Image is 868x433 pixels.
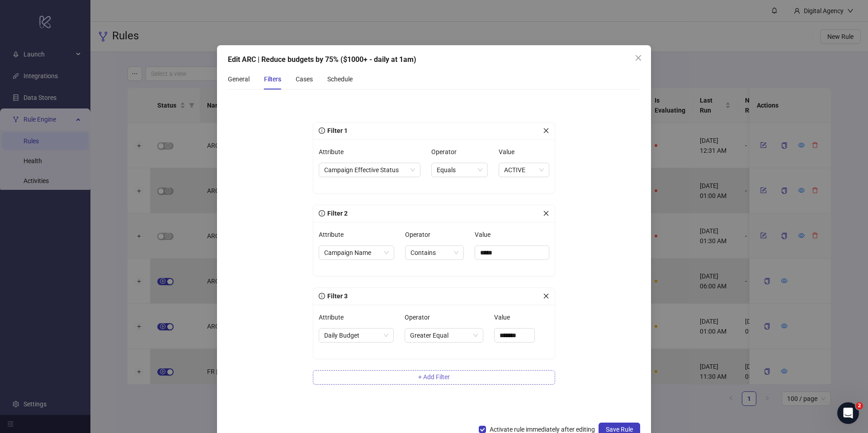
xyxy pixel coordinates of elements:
label: Value [494,310,516,325]
span: ACTIVE [504,163,544,177]
label: Attribute [319,145,349,159]
span: Campaign Effective Status [324,163,415,177]
label: Attribute [319,310,349,325]
label: Operator [405,310,436,325]
span: Save Rule [606,426,633,433]
label: Operator [405,227,436,242]
span: Filter 1 [325,127,348,134]
span: info-circle [319,293,325,299]
span: close [543,293,549,299]
input: Value [475,245,549,260]
div: General [228,74,250,84]
button: + Add Filter [313,370,555,385]
span: Contains [410,246,458,259]
span: close [635,54,642,61]
label: Value [475,227,496,242]
div: Cases [296,74,313,84]
span: Filter 2 [325,210,348,217]
label: Operator [431,145,462,159]
span: Filter 3 [325,292,348,300]
label: Attribute [319,227,349,242]
span: close [543,127,549,134]
div: Edit ARC | Reduce budgets by 75% ($1000+ - daily at 1am) [228,54,640,65]
span: close [543,210,549,216]
span: + Add Filter [418,373,450,381]
div: Filters [264,74,281,84]
span: info-circle [319,127,325,134]
span: Equals [437,163,482,177]
iframe: Intercom live chat [837,402,859,424]
button: Close [631,51,646,65]
span: 2 [856,402,863,409]
input: Value [495,329,534,342]
span: Campaign Name [324,246,389,259]
span: Daily Budget [324,329,388,342]
label: Value [499,145,520,159]
span: Greater Equal [410,329,477,342]
span: info-circle [319,210,325,216]
div: Schedule [327,74,353,84]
